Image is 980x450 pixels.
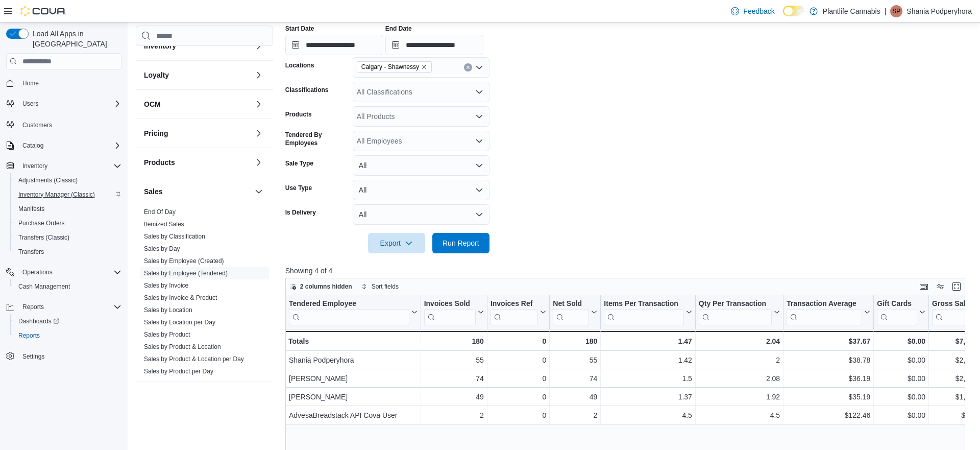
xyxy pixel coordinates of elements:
a: Sales by Location per Day [144,319,215,326]
div: Invoices Sold [424,299,475,325]
input: Press the down key to open a popover containing a calendar. [285,35,383,55]
div: $0.00 [877,335,925,347]
button: Products [144,157,251,168]
div: Gross Sales [932,299,979,309]
div: 1.92 [699,391,780,403]
button: OCM [253,98,265,110]
div: 1.5 [604,372,692,385]
button: 2 columns hidden [286,280,356,293]
button: Pricing [253,127,265,139]
button: Inventory Manager (Classic) [10,187,126,202]
button: Sales [253,185,265,198]
span: Sales by Location per Day [144,318,215,326]
button: Settings [2,349,126,364]
button: Open list of options [475,88,483,96]
span: Manifests [14,203,121,215]
span: Transfers (Classic) [18,233,69,242]
button: Users [2,97,126,111]
span: Purchase Orders [18,219,65,227]
div: Invoices Ref [491,299,538,325]
button: Home [2,76,126,90]
a: Purchase Orders [14,217,69,229]
span: Itemized Sales [144,220,184,228]
button: All [353,155,489,176]
button: Reports [10,328,126,343]
button: Sort fields [357,280,403,293]
button: Catalog [2,138,126,153]
span: Calgary - Shawnessy [361,62,419,72]
span: Adjustments (Classic) [18,176,78,184]
button: Manifests [10,202,126,216]
label: Sale Type [285,159,313,168]
div: Shania Podperyhora [890,5,902,17]
div: 0 [491,354,546,366]
label: Is Delivery [285,208,316,217]
span: Home [22,79,39,87]
span: Customers [18,118,121,131]
span: Load All Apps in [GEOGRAPHIC_DATA] [29,29,121,49]
a: Sales by Invoice [144,282,188,289]
div: 4.5 [604,409,692,421]
p: | [885,5,887,17]
div: 55 [553,354,597,366]
h3: Sales [144,186,163,197]
span: Sales by Day [144,245,180,253]
span: Transfers [18,248,44,256]
div: 2 [424,409,483,421]
button: All [353,180,489,200]
nav: Complex example [6,72,121,390]
span: Calgary - Shawnessy [357,61,432,73]
div: Totals [288,335,418,347]
div: [PERSON_NAME] [289,372,418,385]
div: $0.00 [877,391,925,403]
a: Feedback [727,1,778,21]
div: Net Sold [553,299,589,309]
span: Reports [22,303,44,311]
div: Tendered Employee [289,299,409,325]
a: Sales by Invoice & Product [144,294,217,301]
span: Reports [18,331,40,340]
h3: Products [144,157,175,168]
span: Customers [22,121,52,129]
div: $35.19 [787,391,870,403]
span: Catalog [22,141,43,150]
a: Sales by Product [144,331,190,338]
label: Locations [285,61,314,69]
div: Gift Card Sales [877,299,917,325]
span: Inventory Manager (Classic) [14,188,121,201]
a: Sales by Employee (Created) [144,257,224,265]
label: End Date [385,25,412,33]
button: Reports [18,301,48,313]
div: 55 [424,354,483,366]
span: Sales by Product & Location [144,343,221,351]
div: $0.00 [877,354,925,366]
button: Qty Per Transaction [699,299,780,325]
div: Transaction Average [787,299,862,325]
button: Keyboard shortcuts [918,280,930,293]
button: Inventory [2,159,126,173]
span: Manifests [18,205,44,213]
button: Export [368,233,425,253]
h3: Inventory [144,41,176,51]
button: Tendered Employee [289,299,418,325]
h3: Pricing [144,128,168,138]
button: Purchase Orders [10,216,126,230]
button: OCM [144,99,251,109]
div: 180 [424,335,483,347]
a: Sales by Product per Day [144,368,213,375]
div: 49 [424,391,483,403]
div: Tendered Employee [289,299,409,309]
span: Operations [18,266,121,278]
span: Inventory Manager (Classic) [18,191,95,199]
button: Display options [934,280,946,293]
span: Reports [18,301,121,313]
div: $36.19 [787,372,870,385]
button: Invoices Ref [491,299,546,325]
div: 1.37 [604,391,692,403]
span: Sales by Product per Day [144,367,213,375]
div: [PERSON_NAME] [289,391,418,403]
button: Cash Management [10,279,126,294]
a: Settings [18,350,48,363]
span: Adjustments (Classic) [14,174,121,186]
a: End Of Day [144,208,176,216]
